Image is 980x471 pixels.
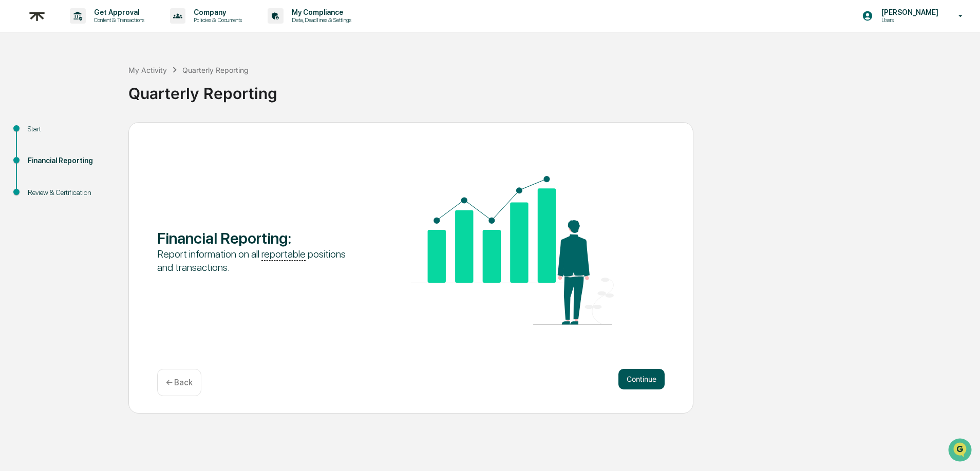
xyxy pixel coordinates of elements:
[25,4,49,29] img: logo
[157,247,360,274] div: Report information on all positions and transactions.
[86,8,149,16] p: Get Approval
[618,369,665,389] button: Continue
[10,78,29,97] img: 1746055101610-c473b297-6a78-478c-a979-82029cc54cd1
[175,82,187,94] button: Start new chat
[157,229,360,247] div: Financial Reporting :
[72,173,124,182] a: Powered byPylon
[182,66,249,74] div: Quarterly Reporting
[21,129,66,140] span: Preclearance
[6,145,69,163] a: 🔎Data Lookup
[185,8,247,16] p: Company
[85,129,127,140] span: Attestations
[185,16,247,24] p: Policies & Documents
[947,437,975,465] iframe: Open customer support
[28,187,112,198] div: Review & Certification
[86,16,149,24] p: Content & Transactions
[74,130,83,139] div: 🗄️
[35,78,168,89] div: Start new chat
[873,16,944,24] p: Users
[166,378,193,387] p: ← Back
[10,150,18,158] div: 🔎
[28,155,112,166] div: Financial Reporting
[6,125,70,144] a: 🖐️Preclearance
[284,8,356,16] p: My Compliance
[128,76,975,103] div: Quarterly Reporting
[411,176,614,325] img: Financial Reporting
[28,124,112,134] div: Start
[102,174,124,182] span: Pylon
[21,149,65,159] span: Data Lookup
[10,130,18,139] div: 🖐️
[873,8,944,16] p: [PERSON_NAME]
[70,125,131,144] a: 🗄️Attestations
[284,16,356,24] p: Data, Deadlines & Settings
[27,47,169,57] input: Clear
[35,89,130,97] div: We're available if you need us!
[10,22,187,38] p: How can we help?
[261,248,306,261] u: reportable
[128,66,167,74] div: My Activity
